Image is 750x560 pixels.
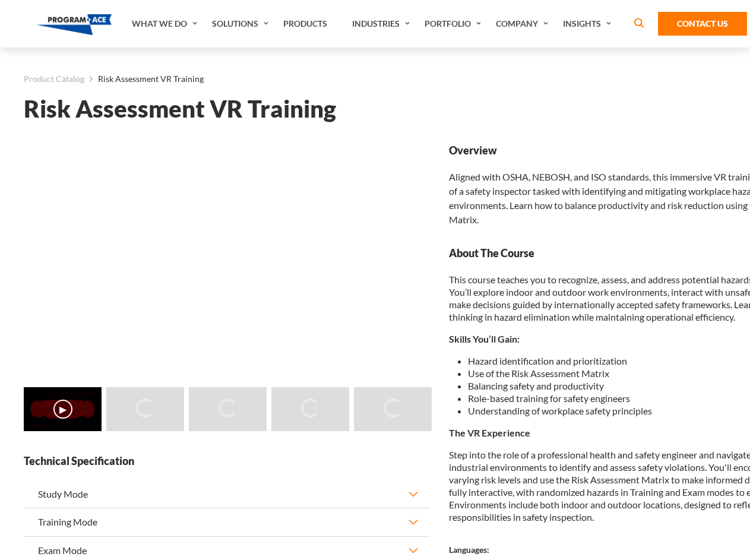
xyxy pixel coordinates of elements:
[84,71,204,87] li: Risk Assessment VR Training
[24,71,84,87] a: Product Catalog
[37,14,112,35] img: Program-Ace
[24,508,430,536] button: Training Mode
[449,545,489,555] strong: Languages:
[53,400,72,419] button: ▶
[24,143,430,372] iframe: Risk Assessment VR Training - Video 0
[658,12,747,36] a: Contact Us
[24,480,430,508] button: Study Mode
[24,454,430,469] strong: Technical Specification
[24,387,102,431] img: Risk Assessment VR Training - Video 0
